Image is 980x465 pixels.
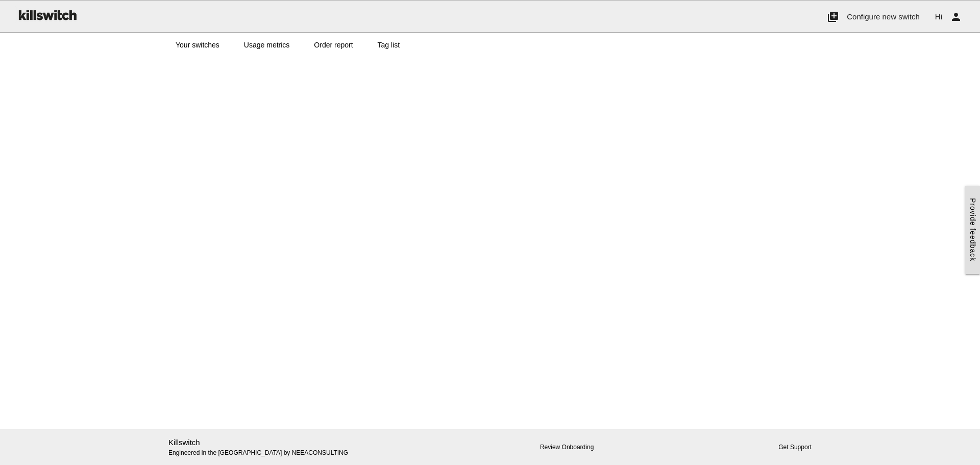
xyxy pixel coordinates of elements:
a: Review Onboarding [540,444,594,451]
i: person [950,1,962,33]
p: Engineered in the [GEOGRAPHIC_DATA] by NEEACONSULTING [168,437,376,458]
a: Tag list [365,33,412,57]
span: Hi [935,12,942,21]
a: Order report [302,33,365,57]
a: Get Support [778,444,812,451]
a: Usage metrics [232,33,302,57]
span: Configure new switch [847,12,920,21]
a: Provide feedback [965,186,980,274]
a: Killswitch [168,438,200,447]
i: add_to_photos [827,1,839,33]
a: Your switches [163,33,232,57]
img: ks-logo-black-160-b.png [15,1,79,29]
